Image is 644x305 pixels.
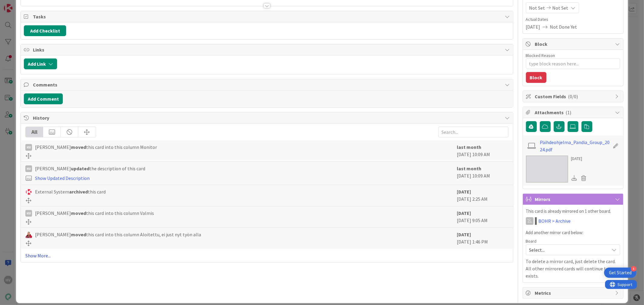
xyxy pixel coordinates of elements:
[25,231,32,238] img: JS
[13,1,27,8] span: Support
[71,210,86,216] b: moved
[24,25,66,36] button: Add Checklist
[71,144,86,150] b: moved
[526,72,546,83] button: Block
[35,188,106,195] span: External System this card
[457,209,508,225] div: [DATE] 9:05 AM
[526,239,537,243] span: Board
[535,109,612,116] span: Attachments
[25,252,508,259] a: Show More...
[457,165,508,182] div: [DATE] 10:09 AM
[526,229,620,236] p: Add another mirror card below:
[71,165,89,171] b: updated
[457,231,508,246] div: [DATE] 1:46 PM
[526,258,620,279] p: To delete a mirror card, just delete the card. All other mirrored cards will continue to exists.
[457,144,482,150] b: last month
[25,189,32,195] img: ES
[571,174,578,182] div: Download
[35,209,154,217] span: [PERSON_NAME] this card into this column Valmis
[526,23,540,30] span: [DATE]
[526,208,620,215] p: This card is already mirrored on 1 other board.
[604,268,636,278] div: Open Get Started checklist, remaining modules: 4
[35,143,157,151] span: [PERSON_NAME] this card into this column Monitor
[535,196,612,203] span: Mirrors
[568,93,578,99] span: ( 0/0 )
[553,4,569,11] span: Not Set
[33,46,502,53] span: Links
[25,165,32,172] div: HV
[571,156,589,162] div: [DATE]
[457,189,471,195] b: [DATE]
[25,144,32,151] div: HV
[457,231,471,237] b: [DATE]
[535,93,612,100] span: Custom Fields
[609,270,632,276] div: Get Started
[535,289,612,297] span: Metrics
[25,210,32,217] div: HV
[457,143,508,159] div: [DATE] 10:09 AM
[550,23,577,30] span: Not Done Yet
[535,40,612,48] span: Block
[631,266,636,272] div: 4
[35,231,201,238] span: [PERSON_NAME] this card into this column Aloitettu, ei just nyt työn alla
[457,165,482,171] b: last month
[24,58,57,69] button: Add Link
[529,246,607,254] span: Select...
[24,93,63,104] button: Add Comment
[438,127,508,137] input: Search...
[457,210,471,216] b: [DATE]
[26,127,43,137] div: All
[529,4,545,11] span: Not Set
[526,16,620,23] span: Actual Dates
[33,81,502,88] span: Comments
[35,165,145,172] span: [PERSON_NAME] the description of this card
[33,114,502,121] span: History
[71,231,86,237] b: moved
[69,189,88,195] b: archived
[35,175,90,181] a: Show Updated Description
[566,109,572,115] span: ( 1 )
[457,188,508,203] div: [DATE] 2:25 AM
[540,139,610,153] a: Päihdeohjelma_Pandia_Group_2024.pdf
[33,13,502,20] span: Tasks
[539,217,571,225] a: BOHR > Archive
[526,53,555,58] label: Blocked Reason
